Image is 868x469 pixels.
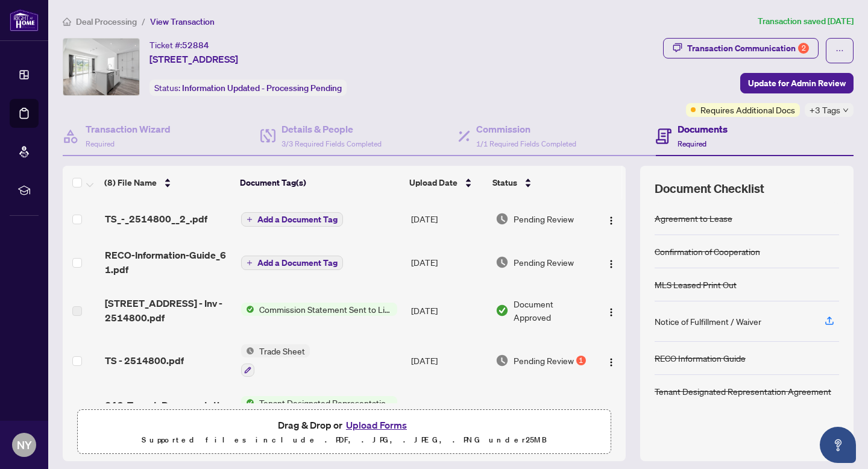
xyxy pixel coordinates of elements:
div: Agreement to Lease [655,212,732,225]
button: Logo [602,253,621,272]
span: TS_-_2514800__2_.pdf [105,212,207,226]
span: Pending Review [514,212,574,225]
p: Supported files include .PDF, .JPG, .JPEG, .PNG under 25 MB [85,433,603,447]
th: (8) File Name [99,166,235,200]
span: Update for Admin Review [748,74,846,93]
div: RECO Information Guide [655,351,746,365]
img: Logo [606,259,616,269]
div: Confirmation of Cooperation [655,245,760,258]
span: 52884 [182,40,209,51]
button: Status IconTrade Sheet [241,344,310,377]
div: Transaction Communication [687,39,809,58]
span: Document Approved [514,399,591,426]
img: Document Status [495,304,509,317]
td: [DATE] [406,200,491,238]
span: Trade Sheet [254,344,310,357]
span: home [63,17,71,26]
img: Status Icon [241,303,254,316]
button: Open asap [820,427,856,463]
h4: Commission [476,122,576,136]
button: Logo [602,351,621,370]
h4: Documents [678,122,728,136]
span: Document Approved [514,297,591,324]
div: Notice of Fulfillment / Waiver [655,315,761,328]
span: 3/3 Required Fields Completed [281,139,382,148]
span: Information Updated - Processing Pending [182,83,342,93]
span: Status [492,176,517,189]
h4: Details & People [281,122,382,136]
button: Status IconTenant Designated Representation Agreement [241,396,397,429]
img: Logo [606,357,616,367]
article: Transaction saved [DATE] [758,14,854,28]
span: Drag & Drop orUpload FormsSupported files include .PDF, .JPG, .JPEG, .PNG under25MB [78,410,611,455]
th: Status [488,166,593,200]
img: Status Icon [241,344,254,357]
td: [DATE] [406,386,491,438]
img: Document Status [495,212,509,225]
button: Logo [602,209,621,228]
div: Tenant Designated Representation Agreement [655,385,831,398]
img: Status Icon [241,396,254,409]
li: / [142,14,145,28]
button: Add a Document Tag [241,256,343,270]
td: [DATE] [406,286,491,335]
img: Logo [606,216,616,225]
span: Pending Review [514,354,574,367]
span: down [843,107,849,113]
span: Commission Statement Sent to Listing Brokerage [254,303,397,316]
span: Document Checklist [655,180,764,197]
span: Tenant Designated Representation Agreement [254,396,397,409]
span: Requires Additional Docs [700,103,795,116]
span: 346_Tenant_Representation_Agrmt_-_Authority_for_Lease_or_Purchase_-_PropTx-[PERSON_NAME].pdf [105,398,231,427]
td: [DATE] [406,238,491,286]
span: 1/1 Required Fields Completed [476,139,576,148]
button: Add a Document Tag [241,255,343,271]
button: Add a Document Tag [241,212,343,227]
span: (8) File Name [104,176,157,189]
div: MLS Leased Print Out [655,278,737,291]
span: Required [86,139,115,148]
button: Update for Admin Review [740,73,854,93]
span: Add a Document Tag [257,215,338,224]
th: Upload Date [404,166,488,200]
span: ellipsis [835,46,844,55]
span: [STREET_ADDRESS] [149,52,238,66]
span: RECO-Information-Guide_6 1.pdf [105,248,231,277]
span: Required [678,139,706,148]
div: 2 [798,43,809,54]
span: Upload Date [409,176,458,189]
span: plus [247,260,253,266]
button: Status IconCommission Statement Sent to Listing Brokerage [241,303,397,316]
div: 1 [576,356,586,365]
img: Logo [606,307,616,317]
button: Logo [602,301,621,320]
button: Add a Document Tag [241,212,343,227]
span: View Transaction [150,16,215,27]
button: Transaction Communication2 [663,38,819,58]
img: Document Status [495,354,509,367]
span: +3 Tags [810,103,840,117]
span: Drag & Drop or [278,417,410,433]
th: Document Tag(s) [235,166,404,200]
span: Pending Review [514,256,574,269]
img: IMG-N12368425_1.jpg [63,39,139,95]
td: [DATE] [406,335,491,386]
div: Ticket #: [149,38,209,52]
button: Upload Forms [342,417,410,433]
span: Deal Processing [76,16,137,27]
img: Document Status [495,256,509,269]
img: logo [10,9,39,31]
div: Status: [149,80,347,96]
span: Add a Document Tag [257,259,338,267]
span: NY [17,436,32,453]
h4: Transaction Wizard [86,122,171,136]
span: plus [247,216,253,222]
span: [STREET_ADDRESS] - Inv - 2514800.pdf [105,296,231,325]
span: TS - 2514800.pdf [105,353,184,368]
